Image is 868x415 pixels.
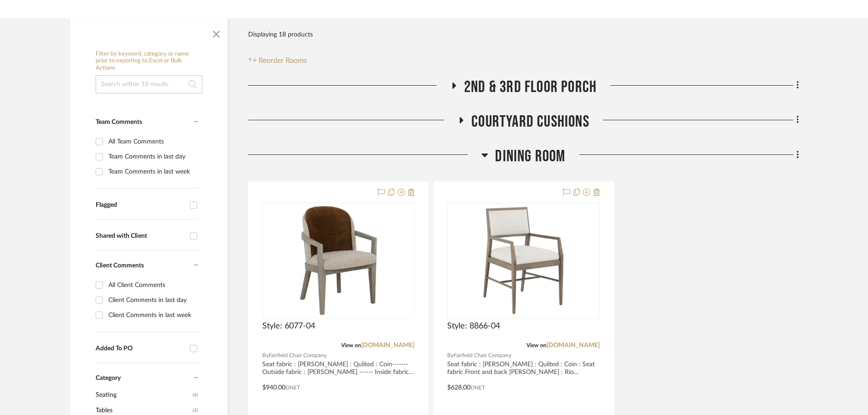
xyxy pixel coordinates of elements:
[341,343,361,348] span: View on
[96,201,185,209] div: Flagged
[466,204,580,318] img: Style: 8866-04
[108,134,196,149] div: All Team Comments
[464,77,597,97] span: 2nd & 3rd Floor Porch
[546,342,600,348] a: [DOMAIN_NAME]
[454,351,511,360] span: Fairfield Chair Company
[262,321,315,331] span: Style: 6077-04
[108,293,196,307] div: Client Comments in last day
[193,388,198,402] span: (6)
[447,321,500,331] span: Style: 8866-04
[248,55,307,66] button: Reorder Rooms
[96,51,202,72] h6: Filter by keyword, category or name prior to exporting to Excel or Bulk Actions
[96,262,144,269] span: Client Comments
[447,351,454,360] span: By
[259,55,307,66] span: Reorder Rooms
[108,278,196,292] div: All Client Comments
[495,147,565,166] span: Dining Room
[471,112,589,132] span: Courtyard Cushions
[361,342,414,348] a: [DOMAIN_NAME]
[269,351,327,360] span: Fairfield Chair Company
[108,308,196,323] div: Client Comments in last week
[96,374,121,382] span: Category
[96,232,185,240] div: Shared with Client
[262,351,269,360] span: By
[96,345,185,353] div: Added To PO
[96,119,142,125] span: Team Comments
[96,387,190,403] span: Seating
[526,343,546,348] span: View on
[108,164,196,179] div: Team Comments in last week
[207,23,225,41] button: Close
[248,26,313,44] div: Displaying 18 products
[96,75,202,93] input: Search within 18 results
[281,204,395,318] img: Style: 6077-04
[108,149,196,164] div: Team Comments in last day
